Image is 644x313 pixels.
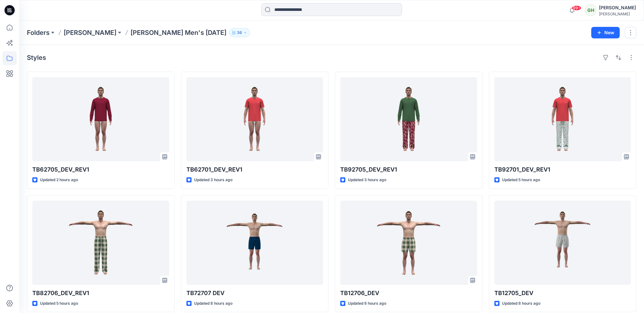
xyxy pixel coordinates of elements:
[27,28,50,37] a: Folders
[502,177,540,183] p: Updated 5 hours ago
[494,289,631,298] p: TB12705_DEV
[494,201,631,285] a: TB12705_DEV
[64,28,116,37] a: [PERSON_NAME]
[340,289,477,298] p: TB12706_DEV
[32,201,169,285] a: TB82706_DEV_REV1
[591,27,620,38] button: New
[130,28,226,37] p: [PERSON_NAME] Men's [DATE]
[502,300,540,307] p: Updated 8 hours ago
[572,5,581,11] span: 99+
[186,165,323,174] p: TB62701_DEV_REV1
[494,77,631,161] a: TB92701_DEV_REV1
[237,29,242,36] p: 36
[340,165,477,174] p: TB92705_DEV_REV1
[348,300,386,307] p: Updated 8 hours ago
[40,300,78,307] p: Updated 5 hours ago
[494,165,631,174] p: TB92701_DEV_REV1
[32,289,169,298] p: TB82706_DEV_REV1
[40,177,78,183] p: Updated 2 hours ago
[599,4,636,12] div: [PERSON_NAME]
[340,201,477,285] a: TB12706_DEV
[348,177,386,183] p: Updated 3 hours ago
[32,77,169,161] a: TB62705_DEV_REV1
[27,54,46,61] h4: Styles
[585,4,596,16] div: GH
[186,289,323,298] p: TB72707 DEV
[186,77,323,161] a: TB62701_DEV_REV1
[599,12,636,16] div: [PERSON_NAME]
[186,201,323,285] a: TB72707 DEV
[194,300,232,307] p: Updated 8 hours ago
[340,77,477,161] a: TB92705_DEV_REV1
[229,28,250,37] button: 36
[194,177,232,183] p: Updated 3 hours ago
[32,165,169,174] p: TB62705_DEV_REV1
